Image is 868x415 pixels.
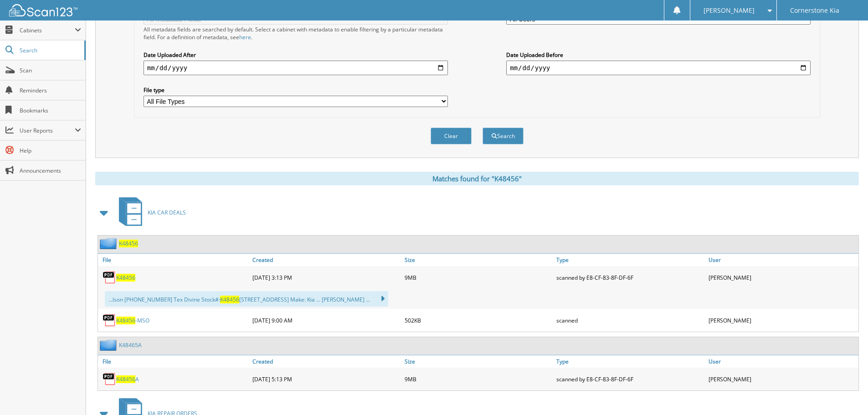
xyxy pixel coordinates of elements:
[103,372,116,386] img: PDF.png
[20,67,81,74] span: Scan
[402,311,555,329] div: 502KB
[250,355,402,368] a: Created
[20,46,80,54] span: Search
[704,8,755,13] span: [PERSON_NAME]
[239,33,251,41] a: here
[554,254,706,266] a: Type
[431,128,472,144] button: Clear
[554,355,706,368] a: Type
[100,339,119,351] img: folder2.png
[402,268,555,287] div: 9MB
[103,271,116,284] img: PDF.png
[116,375,139,383] a: K48456A
[103,313,116,327] img: PDF.png
[554,268,706,287] div: scanned by E8-CF-83-8F-DF-6F
[20,107,81,114] span: Bookmarks
[706,268,858,287] div: [PERSON_NAME]
[506,61,811,75] input: end
[506,51,811,59] label: Date Uploaded Before
[20,167,81,174] span: Announcements
[116,317,135,324] span: K48456
[148,209,186,216] span: KIA CAR DEALS
[9,4,77,16] img: scan123-logo-white.svg
[822,371,868,415] iframe: Chat Widget
[116,317,149,324] a: K48456-MSO
[250,268,402,287] div: [DATE] 3:13 PM
[250,254,402,266] a: Created
[220,296,239,303] span: K48456
[100,238,119,249] img: folder2.png
[402,355,555,368] a: Size
[706,311,858,329] div: [PERSON_NAME]
[116,274,135,282] a: K48456
[554,370,706,388] div: scanned by E8-CF-83-8F-DF-6F
[95,172,859,185] div: Matches found for "K48456"
[790,8,839,13] span: Cornerstone Kia
[20,87,81,94] span: Reminders
[706,370,858,388] div: [PERSON_NAME]
[116,375,135,383] span: K48456
[250,311,402,329] div: [DATE] 9:00 AM
[20,147,81,154] span: Help
[144,26,448,41] div: All metadata fields are searched by default. Select a cabinet with metadata to enable filtering b...
[105,291,388,307] div: ...lson [PHONE_NUMBER] Tex Divine Stock#: [STREET_ADDRESS] Make: Kia ... [PERSON_NAME] ...
[98,355,250,368] a: File
[706,355,858,368] a: User
[144,61,448,75] input: start
[119,240,138,247] a: K48456
[483,128,524,144] button: Search
[402,254,555,266] a: Size
[113,195,186,231] a: KIA CAR DEALS
[706,254,858,266] a: User
[554,311,706,329] div: scanned
[119,341,142,349] a: K48465A
[144,51,448,59] label: Date Uploaded After
[250,370,402,388] div: [DATE] 5:13 PM
[20,127,75,134] span: User Reports
[144,86,448,94] label: File type
[98,254,250,266] a: File
[402,370,555,388] div: 9MB
[20,26,75,34] span: Cabinets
